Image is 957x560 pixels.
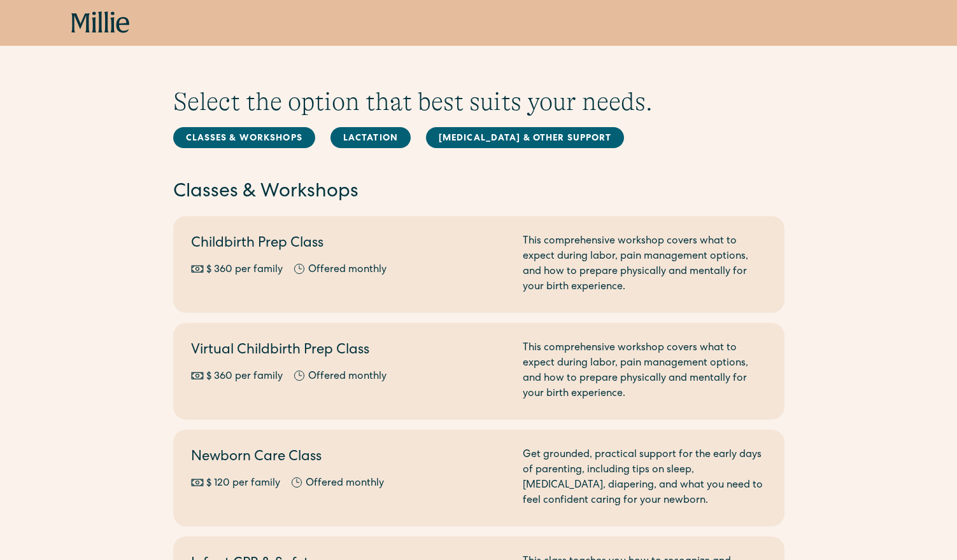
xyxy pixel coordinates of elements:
div: $ 360 per family [206,263,283,278]
div: This comprehensive workshop covers what to expect during labor, pain management options, and how ... [523,341,767,402]
div: This comprehensive workshop covers what to expect during labor, pain management options, and how ... [523,234,767,295]
a: Newborn Care Class$ 120 per familyOffered monthlyGet grounded, practical support for the early da... [173,430,784,526]
a: Virtual Childbirth Prep Class$ 360 per familyOffered monthlyThis comprehensive workshop covers wh... [173,323,784,420]
div: Get grounded, practical support for the early days of parenting, including tips on sleep, [MEDICA... [523,447,767,509]
h2: Virtual Childbirth Prep Class [191,341,507,362]
a: Classes & Workshops [173,127,315,148]
div: $ 120 per family [206,476,280,491]
a: [MEDICAL_DATA] & Other Support [426,127,625,148]
h2: Newborn Care Class [191,447,507,468]
div: $ 360 per family [206,369,283,385]
div: Offered monthly [308,369,386,385]
div: Offered monthly [308,263,386,278]
a: Childbirth Prep Class$ 360 per familyOffered monthlyThis comprehensive workshop covers what to ex... [173,216,784,313]
h2: Childbirth Prep Class [191,234,507,255]
div: Offered monthly [306,476,384,491]
a: Lactation [330,127,411,148]
h2: Classes & Workshops [173,179,784,206]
